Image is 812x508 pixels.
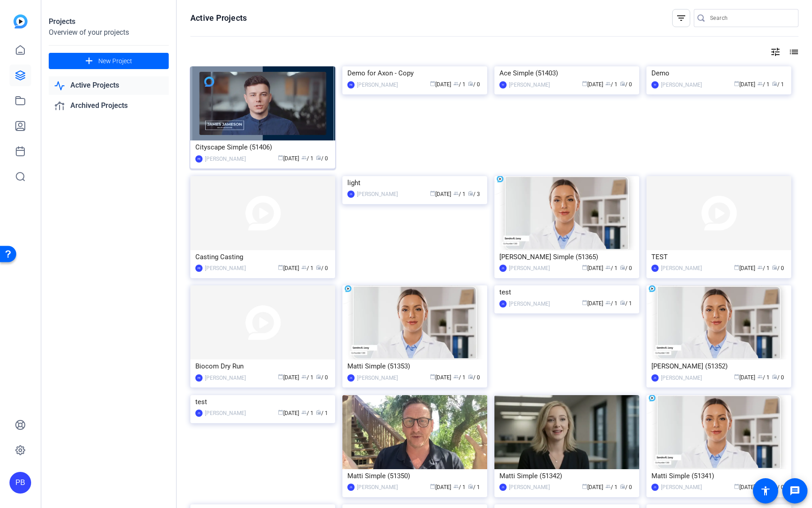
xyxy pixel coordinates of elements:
[301,410,314,416] span: / 1
[316,265,321,270] span: radio
[347,176,482,190] div: light
[620,484,632,490] span: / 0
[468,81,480,88] span: / 0
[278,265,283,270] span: calendar_today
[772,265,784,271] span: / 0
[499,81,507,89] div: TF
[468,374,480,381] span: / 0
[430,484,451,490] span: [DATE]
[347,81,355,89] div: PB
[760,485,771,496] mat-icon: accessibility
[278,374,299,381] span: [DATE]
[620,300,632,307] span: / 1
[453,81,459,86] span: group
[772,81,777,86] span: radio
[357,80,398,89] div: [PERSON_NAME]
[49,76,169,95] a: Active Projects
[316,265,328,271] span: / 0
[757,374,763,379] span: group
[453,484,459,489] span: group
[301,265,314,271] span: / 1
[620,265,632,271] span: / 0
[757,265,770,271] span: / 1
[430,191,451,197] span: [DATE]
[278,374,283,379] span: calendar_today
[430,81,451,88] span: [DATE]
[651,66,786,80] div: Demo
[651,265,659,272] div: AL
[301,410,307,415] span: group
[468,81,473,86] span: radio
[757,81,770,88] span: / 1
[651,374,659,382] div: JS
[205,409,246,418] div: [PERSON_NAME]
[620,81,625,86] span: radio
[468,191,473,196] span: radio
[582,484,603,490] span: [DATE]
[195,359,330,373] div: Biocom Dry Run
[676,13,687,23] mat-icon: filter_list
[14,14,28,28] img: blue-gradient.svg
[620,300,625,305] span: radio
[661,80,702,89] div: [PERSON_NAME]
[620,81,632,88] span: / 0
[453,81,466,88] span: / 1
[453,191,466,197] span: / 1
[605,265,618,271] span: / 1
[620,265,625,270] span: radio
[430,374,451,381] span: [DATE]
[605,484,618,490] span: / 1
[278,265,299,271] span: [DATE]
[205,154,246,163] div: [PERSON_NAME]
[772,81,784,88] span: / 1
[651,81,659,89] div: TF
[357,190,398,199] div: [PERSON_NAME]
[605,300,611,305] span: group
[347,66,482,80] div: Demo for Axon - Copy
[651,484,659,491] div: JS
[347,359,482,373] div: Matti Simple (51353)
[83,56,95,67] mat-icon: add
[651,359,786,373] div: [PERSON_NAME] (51352)
[430,191,435,196] span: calendar_today
[582,81,587,86] span: calendar_today
[468,374,473,379] span: radio
[734,81,739,86] span: calendar_today
[734,484,739,489] span: calendar_today
[316,374,328,381] span: / 0
[278,410,299,416] span: [DATE]
[661,373,702,382] div: [PERSON_NAME]
[499,66,634,80] div: Ace Simple (51403)
[453,374,466,381] span: / 1
[582,300,587,305] span: calendar_today
[582,81,603,88] span: [DATE]
[734,265,755,271] span: [DATE]
[453,374,459,379] span: group
[357,373,398,382] div: [PERSON_NAME]
[499,250,634,264] div: [PERSON_NAME] Simple (51365)
[301,155,314,162] span: / 1
[278,155,283,160] span: calendar_today
[605,300,618,307] span: / 1
[205,373,246,382] div: [PERSON_NAME]
[509,483,550,492] div: [PERSON_NAME]
[651,250,786,264] div: TEST
[357,483,398,492] div: [PERSON_NAME]
[430,484,435,489] span: calendar_today
[582,484,587,489] span: calendar_today
[195,410,203,417] div: JS
[582,265,587,270] span: calendar_today
[49,27,169,38] div: Overview of your projects
[605,81,611,86] span: group
[605,81,618,88] span: / 1
[734,265,739,270] span: calendar_today
[499,484,507,491] div: JS
[770,47,781,57] mat-icon: tune
[734,374,739,379] span: calendar_today
[468,191,480,197] span: / 3
[453,484,466,490] span: / 1
[278,410,283,415] span: calendar_today
[605,484,611,489] span: group
[301,374,307,379] span: group
[468,484,473,489] span: radio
